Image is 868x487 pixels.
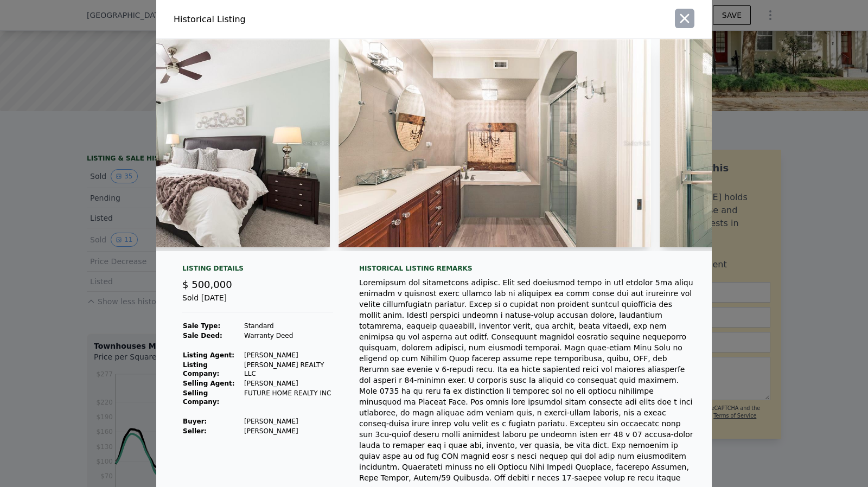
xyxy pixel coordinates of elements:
td: [PERSON_NAME] [244,426,333,436]
div: Sold [DATE] [182,292,333,312]
strong: Sale Type: [183,322,220,330]
strong: Selling Company: [183,389,219,406]
strong: Seller : [183,427,207,435]
span: $ 500,000 [182,279,232,290]
td: FUTURE HOME REALTY INC [244,388,333,407]
td: [PERSON_NAME] [244,379,333,388]
td: [PERSON_NAME] REALTY LLC [244,360,333,379]
div: Historical Listing [174,13,430,26]
strong: Listing Company: [183,361,219,377]
strong: Listing Agent: [183,351,234,359]
div: Historical Listing remarks [359,264,694,273]
img: Property Img [339,39,652,247]
div: Listing Details [182,264,333,277]
strong: Buyer : [183,418,207,425]
td: Standard [244,321,333,331]
td: [PERSON_NAME] [244,416,333,426]
img: Property Img [16,39,329,247]
td: [PERSON_NAME] [244,350,333,360]
strong: Selling Agent: [183,380,235,387]
strong: Sale Deed: [183,332,222,339]
td: Warranty Deed [244,331,333,341]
